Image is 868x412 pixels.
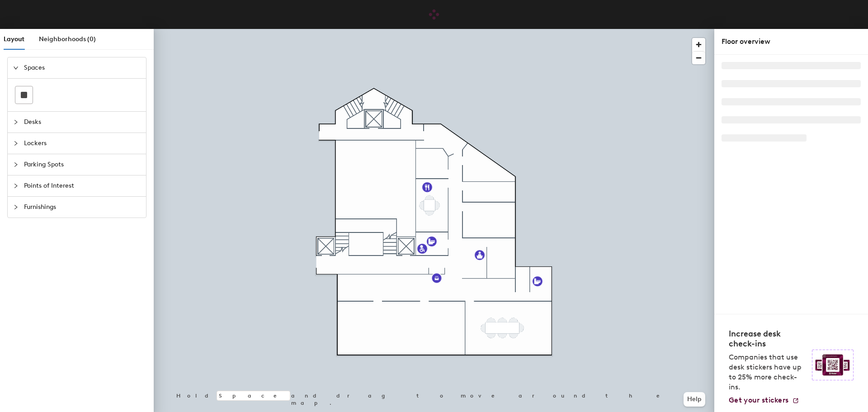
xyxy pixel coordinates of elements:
[13,162,19,167] span: collapsed
[24,154,141,175] span: Parking Spots
[24,175,141,196] span: Points of Interest
[13,119,19,125] span: collapsed
[24,133,141,154] span: Lockers
[24,57,141,78] span: Spaces
[13,183,19,189] span: collapsed
[812,350,854,380] img: Sticker logo
[13,65,19,71] span: expanded
[729,396,788,404] span: Get your stickers
[722,36,861,47] div: Floor overview
[729,352,807,392] p: Companies that use desk stickers have up to 25% more check-ins.
[4,35,24,43] span: Layout
[729,396,799,405] a: Get your stickers
[729,329,807,349] h4: Increase desk check-ins
[13,141,19,146] span: collapsed
[24,112,141,133] span: Desks
[13,204,19,210] span: collapsed
[39,35,96,43] span: Neighborhoods (0)
[24,197,141,218] span: Furnishings
[684,392,705,407] button: Help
